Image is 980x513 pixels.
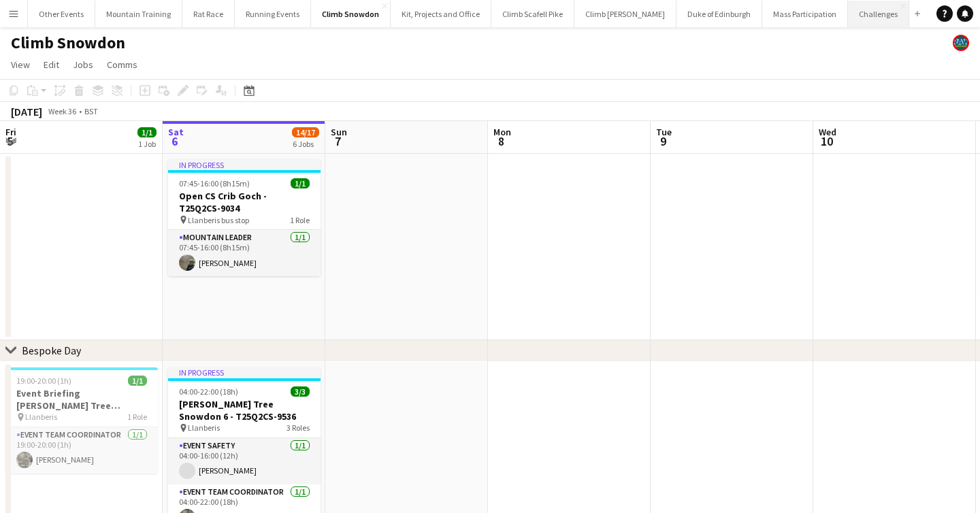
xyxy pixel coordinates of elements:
[168,190,321,214] h3: Open CS Crib Goch - T25Q2CS-9034
[819,126,836,138] span: Wed
[11,59,30,71] span: View
[168,367,321,378] div: In progress
[166,133,184,149] span: 6
[291,178,310,188] span: 1/1
[168,438,321,484] app-card-role: Event Safety1/104:00-16:00 (12h)[PERSON_NAME]
[107,59,137,71] span: Comms
[11,33,125,53] h1: Climb Snowdon
[290,215,310,225] span: 1 Role
[67,56,99,73] a: Jobs
[493,126,511,138] span: Mon
[128,376,147,386] span: 1/1
[292,127,319,137] span: 14/17
[188,215,249,225] span: Llanberis bus stop
[291,386,310,397] span: 3/3
[311,1,391,27] button: Climb Snowdon
[16,376,71,386] span: 19:00-20:00 (1h)
[5,367,158,474] app-job-card: 19:00-20:00 (1h)1/1Event Briefing [PERSON_NAME] Tree Snowdon 6 - T25Q2CS-9536 Llanberis1 RoleEven...
[3,133,16,149] span: 5
[188,423,220,433] span: Llanberis
[762,1,848,27] button: Mass Participation
[101,56,143,73] a: Comms
[293,139,318,149] div: 6 Jobs
[182,1,235,27] button: Rat Race
[656,126,672,138] span: Tue
[168,398,321,423] h3: [PERSON_NAME] Tree Snowdon 6 - T25Q2CS-9536
[848,1,909,27] button: Challenges
[179,178,250,188] span: 07:45-16:00 (8h15m)
[44,59,59,71] span: Edit
[28,1,95,27] button: Other Events
[5,126,16,138] span: Fri
[287,423,310,433] span: 3 Roles
[5,387,158,412] h3: Event Briefing [PERSON_NAME] Tree Snowdon 6 - T25Q2CS-9536
[179,386,238,397] span: 04:00-22:00 (18h)
[329,133,347,149] span: 7
[676,1,762,27] button: Duke of Edinburgh
[38,56,65,73] a: Edit
[138,139,156,149] div: 1 Job
[331,126,347,138] span: Sun
[5,56,35,73] a: View
[817,133,836,149] span: 10
[168,159,321,276] app-job-card: In progress07:45-16:00 (8h15m)1/1Open CS Crib Goch - T25Q2CS-9034 Llanberis bus stop1 RoleMountai...
[22,344,81,357] div: Bespoke Day
[25,412,57,422] span: Llanberis
[491,1,574,27] button: Climb Scafell Pike
[168,230,321,276] app-card-role: Mountain Leader1/107:45-16:00 (8h15m)[PERSON_NAME]
[127,412,147,422] span: 1 Role
[654,133,672,149] span: 9
[491,133,511,149] span: 8
[168,159,321,170] div: In progress
[953,35,969,51] app-user-avatar: Staff RAW Adventures
[84,106,98,116] div: BST
[5,427,158,474] app-card-role: Event Team Coordinator1/119:00-20:00 (1h)[PERSON_NAME]
[137,127,157,137] span: 1/1
[11,105,42,118] div: [DATE]
[73,59,93,71] span: Jobs
[574,1,676,27] button: Climb [PERSON_NAME]
[45,106,79,116] span: Week 36
[95,1,182,27] button: Mountain Training
[168,126,184,138] span: Sat
[235,1,311,27] button: Running Events
[391,1,491,27] button: Kit, Projects and Office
